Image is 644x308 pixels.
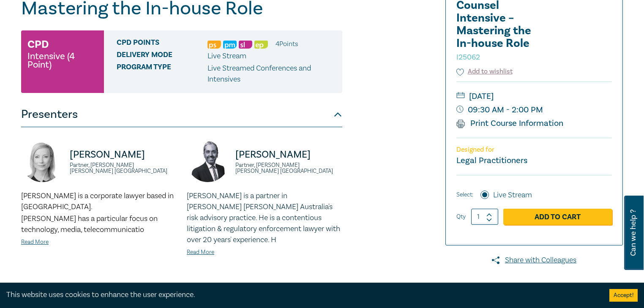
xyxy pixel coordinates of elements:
[456,67,513,76] button: Add to wishlist
[471,209,498,225] input: 1
[629,201,637,265] span: Can we help ?
[207,63,336,85] p: Live Streamed Conferences and Intensives
[235,148,342,161] p: [PERSON_NAME]
[456,90,612,103] small: [DATE]
[187,248,214,256] a: Read More
[456,103,612,117] small: 09:30 AM - 2:00 PM
[21,238,49,246] a: Read More
[187,191,342,245] p: [PERSON_NAME] is a partner in [PERSON_NAME] [PERSON_NAME] Australia's risk advisory practice. He ...
[456,190,473,199] span: Select:
[456,146,612,154] p: Designed for
[70,162,177,174] small: Partner, [PERSON_NAME] [PERSON_NAME] [GEOGRAPHIC_DATA]
[6,289,597,300] div: This website uses cookies to enhance the user experience.
[235,162,342,174] small: Partner, [PERSON_NAME] [PERSON_NAME] [GEOGRAPHIC_DATA]
[117,38,207,49] span: CPD Points
[609,289,638,302] button: Accept cookies
[117,51,207,62] span: Delivery Mode
[239,41,252,49] img: Substantive Law
[21,214,158,234] span: [PERSON_NAME] has a particular focus on technology, media, telecommunicatio
[27,52,98,69] small: Intensive (4 Point)
[21,102,342,127] button: Presenters
[456,155,527,166] small: Legal Practitioners
[493,190,532,201] label: Live Stream
[503,209,612,225] a: Add to Cart
[207,51,246,61] span: Live Stream
[187,140,229,182] img: https://s3.ap-southeast-2.amazonaws.com/leo-cussen-store-production-content/Contacts/Rajaee%20Rou...
[456,118,563,129] a: Print Course Information
[70,148,177,161] p: [PERSON_NAME]
[21,140,63,182] img: https://s3.ap-southeast-2.amazonaws.com/leo-cussen-store-production-content/Contacts/Lisa%20Fitzg...
[254,41,268,49] img: Ethics & Professional Responsibility
[223,41,237,49] img: Practice Management & Business Skills
[27,37,49,52] h3: CPD
[276,38,298,49] li: 4 Point s
[21,191,174,212] span: [PERSON_NAME] is a corporate lawyer based in [GEOGRAPHIC_DATA].
[445,255,623,266] a: Share with Colleagues
[117,63,207,85] span: Program type
[456,212,466,221] label: Qty
[207,41,221,49] img: Professional Skills
[456,52,480,62] small: I25062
